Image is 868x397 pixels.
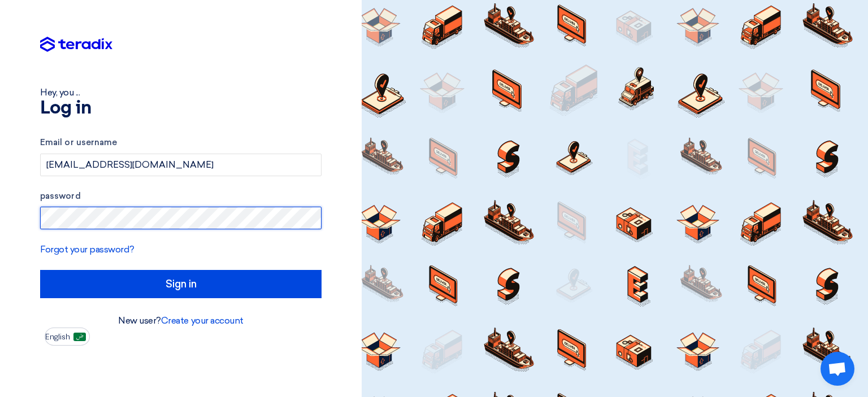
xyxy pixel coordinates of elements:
font: password [40,191,81,201]
div: Open chat [821,352,854,386]
font: New user? [118,315,161,326]
input: Enter your business email or username [40,154,322,176]
font: English [45,332,70,342]
button: English [45,328,90,346]
font: Email or username [40,137,117,147]
a: Create your account [161,315,244,326]
img: Teradix logo [40,37,112,53]
font: Hey, you ... [40,87,80,98]
input: Sign in [40,270,322,298]
font: Log in [40,99,91,117]
img: ar-AR.png [73,333,86,341]
a: Forgot your password? [40,244,134,255]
